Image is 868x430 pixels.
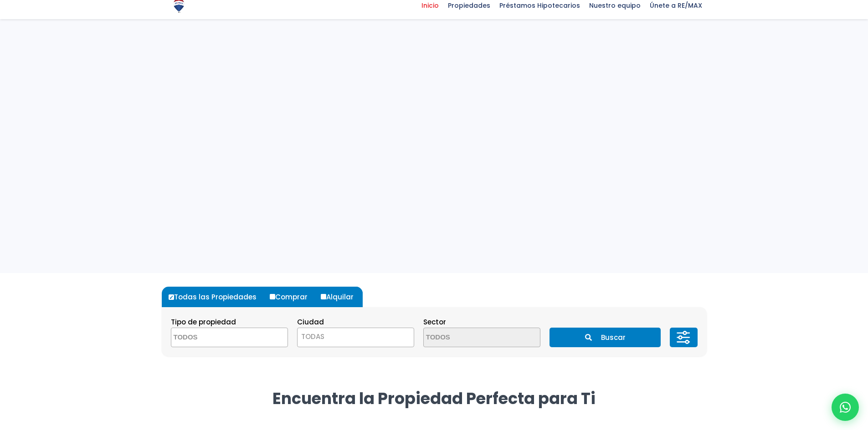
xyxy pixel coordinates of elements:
label: Alquilar [318,287,363,307]
span: TODAS [297,328,414,347]
input: Todas las Propiedades [169,294,174,300]
span: Ciudad [297,317,324,327]
span: TODAS [301,332,324,341]
label: Todas las Propiedades [166,287,266,307]
span: Sector [423,317,446,327]
button: Buscar [550,328,661,347]
textarea: Search [171,328,260,348]
span: TODAS [298,330,414,343]
input: Alquilar [321,294,326,299]
strong: Encuentra la Propiedad Perfecta para Ti [272,387,596,410]
span: Tipo de propiedad [171,317,236,327]
input: Comprar [270,294,275,299]
textarea: Search [424,328,512,348]
label: Comprar [267,287,317,307]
